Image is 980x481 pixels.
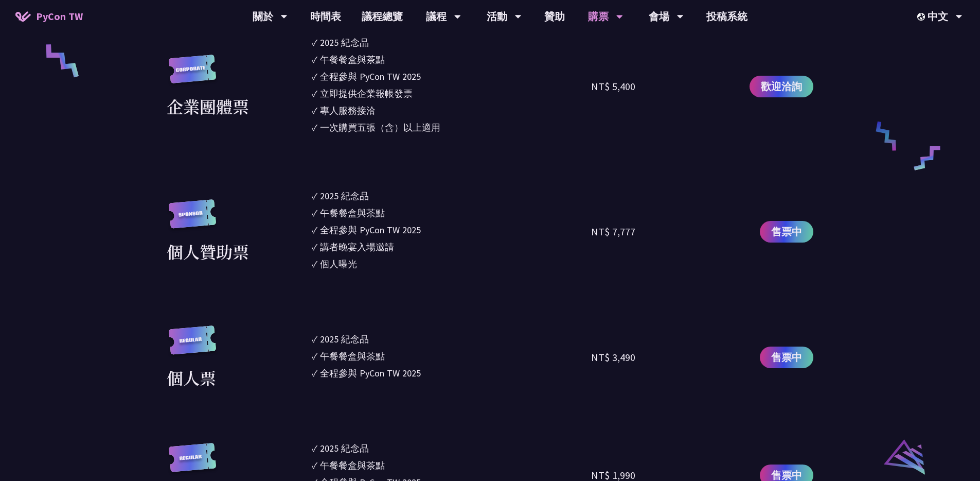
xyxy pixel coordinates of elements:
[312,240,592,254] li: ✓
[320,257,357,271] div: 個人曝光
[320,36,369,49] div: 2025 紀念品
[312,332,592,346] li: ✓
[312,121,592,134] li: ✓
[320,53,385,66] div: 午餐餐盒與茶點
[312,458,592,472] li: ✓
[5,4,93,29] a: PyCon TW
[760,347,813,368] a: 售票中
[312,257,592,271] li: ✓
[312,206,592,220] li: ✓
[320,206,385,220] div: 午餐餐盒與茶點
[320,332,369,346] div: 2025 紀念品
[320,87,413,100] div: 立即提供企業報帳發票
[750,76,813,97] a: 歡迎洽詢
[312,87,592,100] li: ✓
[312,70,592,83] li: ✓
[167,325,218,365] img: regular.8f272d9.svg
[312,189,592,203] li: ✓
[167,199,218,239] img: sponsor.43e6a3a.svg
[771,350,802,365] span: 售票中
[320,240,394,254] div: 講者晚宴入場邀請
[312,104,592,117] li: ✓
[771,224,802,239] span: 售票中
[320,223,421,237] div: 全程參與 PyCon TW 2025
[320,458,385,472] div: 午餐餐盒與茶點
[320,366,421,380] div: 全程參與 PyCon TW 2025
[167,239,249,264] div: 個人贊助票
[167,55,218,94] img: corporate.a587c14.svg
[312,366,592,380] li: ✓
[591,350,635,365] div: NT$ 3,490
[591,224,635,239] div: NT$ 7,777
[760,221,813,243] a: 售票中
[312,441,592,455] li: ✓
[167,94,249,118] div: 企業團體票
[15,11,31,22] img: Home icon of PyCon TW 2025
[917,13,928,21] img: Locale Icon
[312,349,592,363] li: ✓
[320,349,385,363] div: 午餐餐盒與茶點
[761,79,802,94] span: 歡迎洽詢
[320,104,376,117] div: 專人服務接洽
[591,79,635,94] div: NT$ 5,400
[320,70,421,83] div: 全程參與 PyCon TW 2025
[312,223,592,237] li: ✓
[320,441,369,455] div: 2025 紀念品
[320,121,440,134] div: 一次購買五張（含）以上適用
[36,9,83,24] span: PyCon TW
[320,189,369,203] div: 2025 紀念品
[312,53,592,66] li: ✓
[167,365,216,390] div: 個人票
[312,36,592,49] li: ✓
